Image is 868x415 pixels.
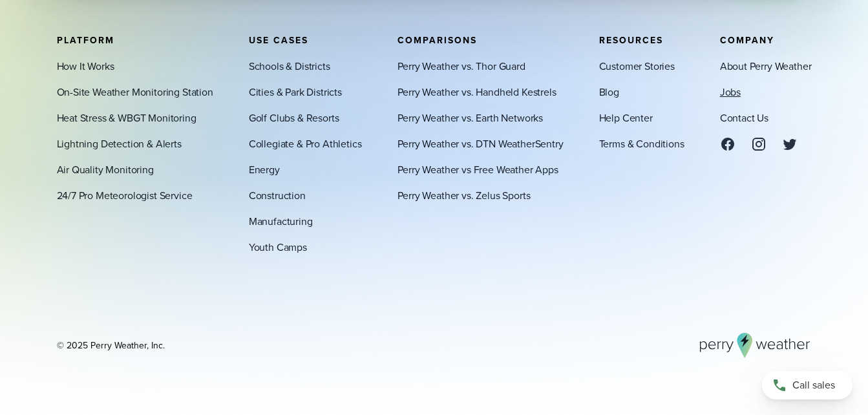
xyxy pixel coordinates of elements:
[57,58,114,74] a: How It Works
[720,33,774,47] span: Company
[397,187,531,203] a: Perry Weather vs. Zelus Sports
[599,110,653,125] a: Help Center
[249,110,339,125] a: Golf Clubs & Resorts
[720,58,812,74] a: About Perry Weather
[720,110,768,125] a: Contact Us
[792,378,835,393] span: Call sales
[249,58,330,74] a: Schools & Districts
[57,84,213,100] a: On-Site Weather Monitoring Station
[57,162,154,177] a: Air Quality Monitoring
[57,339,165,352] div: © 2025 Perry Weather, Inc.
[57,187,193,203] a: 24/7 Pro Meteorologist Service
[397,110,544,125] a: Perry Weather vs. Earth Networks
[720,84,741,100] a: Jobs
[397,58,525,74] a: Perry Weather vs. Thor Guard
[397,84,556,100] a: Perry Weather vs. Handheld Kestrels
[249,33,308,47] span: Use Cases
[397,33,477,47] span: Comparisons
[249,84,342,100] a: Cities & Park Districts
[249,187,306,203] a: Construction
[249,136,362,151] a: Collegiate & Pro Athletics
[57,110,196,125] a: Heat Stress & WBGT Monitoring
[599,84,619,100] a: Blog
[249,213,313,229] a: Manufacturing
[397,162,558,177] a: Perry Weather vs Free Weather Apps
[249,162,280,177] a: Energy
[599,33,663,47] span: Resources
[762,371,852,399] a: Call sales
[599,58,675,74] a: Customer Stories
[57,33,114,47] span: Platform
[249,239,307,255] a: Youth Camps
[397,136,564,151] a: Perry Weather vs. DTN WeatherSentry
[599,136,684,151] a: Terms & Conditions
[57,136,182,151] a: Lightning Detection & Alerts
